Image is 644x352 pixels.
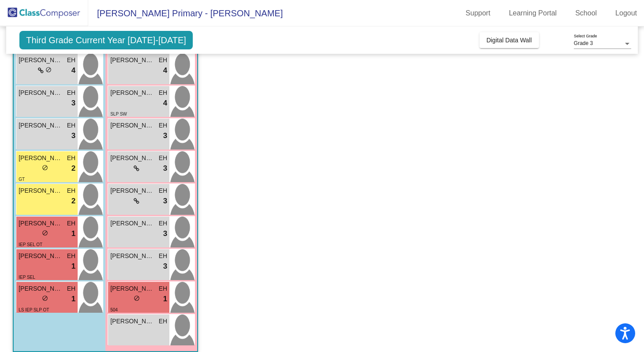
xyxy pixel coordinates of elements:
span: 3 [71,97,75,109]
span: EH [67,284,75,293]
span: Digital Data Wall [487,37,532,44]
span: EH [159,56,167,65]
a: Logout [608,6,644,20]
span: 1 [71,293,75,305]
span: 1 [163,293,167,305]
span: [PERSON_NAME] [110,154,154,163]
span: [PERSON_NAME] [110,56,154,65]
span: EH [159,154,167,163]
span: EH [159,317,167,326]
span: 2 [71,195,75,207]
span: GT [19,177,25,182]
span: [PERSON_NAME] [110,88,154,97]
span: EH [159,219,167,228]
span: EH [159,251,167,261]
span: 504 [110,307,118,312]
span: do_not_disturb_alt [45,67,52,73]
span: do_not_disturb_alt [134,295,140,301]
span: 3 [163,130,167,142]
span: EH [159,121,167,130]
span: EH [159,88,167,97]
span: 3 [163,195,167,207]
span: [PERSON_NAME] [19,186,63,195]
span: 3 [163,261,167,272]
span: EH [67,88,75,97]
span: 4 [71,65,75,76]
span: do_not_disturb_alt [42,230,48,236]
span: 3 [163,228,167,240]
span: EH [159,284,167,293]
span: [PERSON_NAME] [110,284,154,293]
span: EH [67,251,75,261]
span: [PERSON_NAME] [110,219,154,228]
span: Grade 3 [574,40,593,46]
span: EH [67,56,75,65]
span: [PERSON_NAME] [19,88,63,97]
span: [PERSON_NAME] Primary - [PERSON_NAME] [88,6,283,20]
span: EH [67,121,75,130]
button: Digital Data Wall [479,32,539,48]
span: SLP SW [110,112,127,116]
span: [PERSON_NAME] [110,121,154,130]
span: [PERSON_NAME] [19,56,63,65]
span: IEP SEL [19,275,35,280]
span: [PERSON_NAME] [110,186,154,195]
span: EH [67,219,75,228]
span: do_not_disturb_alt [42,165,48,171]
span: 2 [71,163,75,174]
span: 3 [163,163,167,174]
span: 4 [163,65,167,76]
a: Support [459,6,498,20]
a: School [568,6,604,20]
a: Learning Portal [502,6,564,20]
span: 4 [163,97,167,109]
span: [PERSON_NAME] [19,219,63,228]
span: [PERSON_NAME] [19,121,63,130]
span: 1 [71,228,75,240]
span: EH [67,186,75,195]
span: LS IEP SLP OT [19,307,49,312]
span: EH [159,186,167,195]
span: do_not_disturb_alt [42,295,48,301]
span: Third Grade Current Year [DATE]-[DATE] [19,31,193,49]
span: [PERSON_NAME] [19,284,63,293]
span: IEP SEL OT [19,242,42,247]
span: [PERSON_NAME] [19,154,63,163]
span: 1 [71,261,75,272]
span: [PERSON_NAME] [110,317,154,326]
span: EH [67,154,75,163]
span: [PERSON_NAME] [110,251,154,261]
span: 3 [71,130,75,142]
span: [PERSON_NAME] [19,251,63,261]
